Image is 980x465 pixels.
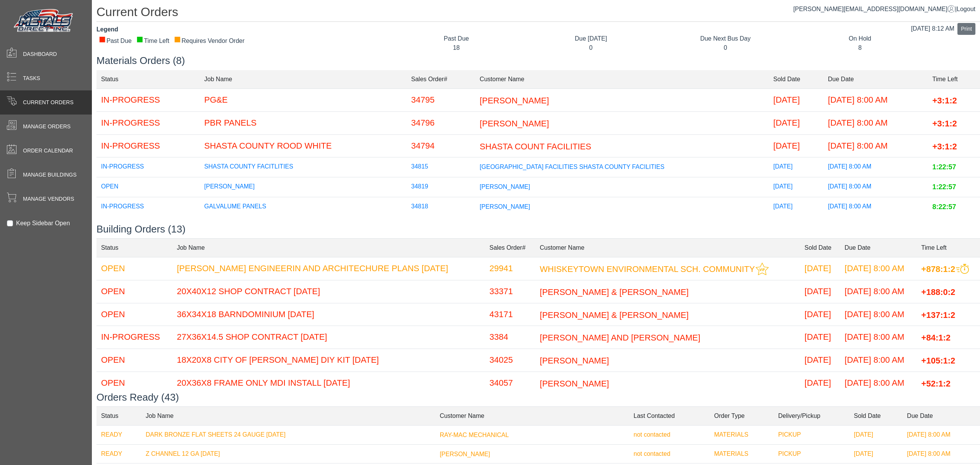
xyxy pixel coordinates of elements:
td: MATERIALS [709,425,773,444]
td: [DATE] 8:00 AM [840,303,916,326]
span: +137:1:2 [921,310,955,319]
td: Last Contacted [629,406,709,425]
td: [DATE] 8:00 AM [840,280,916,303]
strong: Legend [96,26,118,33]
span: +52:1:2 [921,378,951,388]
span: [DATE] 8:12 AM [911,25,955,32]
td: [DATE] 8:00 AM [840,257,916,280]
td: Delivery/Pickup [774,406,849,425]
td: Order Type [709,406,773,425]
td: [DATE] [800,303,840,326]
span: SHASTA COUNT FACILITIES [480,141,591,151]
td: [DATE] 8:00 AM [823,177,928,197]
td: 34819 [407,177,475,197]
span: 8:22:57 [933,203,956,211]
td: 29941 [485,257,536,280]
div: ■ [174,36,181,42]
td: 43171 [485,303,536,326]
span: [PERSON_NAME] [540,356,609,365]
span: [PERSON_NAME] [480,183,530,190]
span: RAY-MAC MECHANICAL [440,432,509,438]
td: SHASTA COUNTY ROOD WHITE [200,134,407,157]
td: [DATE] [800,257,840,280]
button: Print [957,23,975,35]
span: [PERSON_NAME] [540,378,609,388]
td: PICKUP [774,425,849,444]
span: +105:1:2 [921,356,955,365]
div: ■ [99,36,106,42]
td: [DATE] 8:00 AM [823,197,928,217]
td: 20X40X12 SHOP CONTRACT [DATE] [172,280,485,303]
span: [PERSON_NAME] & [PERSON_NAME] [540,287,689,297]
div: Due Next Bus Day [664,34,787,43]
td: IN-PROGRESS [96,134,200,157]
span: 1:22:57 [933,163,956,171]
td: Job Name [200,70,407,88]
td: [DATE] [800,349,840,372]
span: Logout [957,6,975,12]
span: +3:1:2 [933,141,957,151]
div: 0 [529,43,652,52]
td: OPEN [96,372,172,395]
td: Status [96,70,200,88]
td: Sales Order# [407,70,475,88]
h3: Orders Ready (43) [96,391,980,403]
td: OPEN [96,257,172,280]
td: Due Date [823,70,928,88]
td: [DATE] 8:00 AM [840,326,916,349]
span: [PERSON_NAME] [480,96,549,105]
div: On Hold [799,34,921,43]
td: Customer Name [475,70,769,88]
td: Z CHANNEL 12 GA [DATE] [141,444,435,463]
span: Manage Buildings [23,171,77,179]
td: [DATE] [849,444,902,463]
td: 36X34X18 BARNDOMINIUM [DATE] [172,303,485,326]
td: 34057 [485,372,536,395]
td: [DATE] 8:00 AM [823,111,928,134]
td: [DATE] 8:00 AM [902,425,980,444]
td: GALVALUME PANELS [200,197,407,217]
img: This customer should be prioritized [756,262,769,275]
span: [PERSON_NAME] [480,203,530,210]
td: [DATE] [769,197,823,217]
div: Past Due [99,36,132,46]
span: 1:22:57 [933,183,956,191]
td: READY [96,444,141,463]
span: +3:1:2 [933,96,957,105]
td: OPEN [96,280,172,303]
img: This order should be prioritized [956,264,969,274]
span: +188:0:2 [921,287,955,297]
td: 20X36X8 FRAME ONLY MDI INSTALL [DATE] [172,372,485,395]
span: [PERSON_NAME][EMAIL_ADDRESS][DOMAIN_NAME] [793,6,955,12]
div: Due [DATE] [529,34,652,43]
img: Metals Direct Inc Logo [11,7,77,35]
div: 0 [664,43,787,52]
div: 18 [395,43,518,52]
td: 34025 [485,349,536,372]
span: [PERSON_NAME] [440,450,490,457]
td: Sold Date [769,70,823,88]
td: [DATE] [849,425,902,444]
span: Manage Vendors [23,195,74,203]
td: PG&E [200,89,407,112]
td: [DATE] [769,177,823,197]
td: [DATE] [800,280,840,303]
span: [GEOGRAPHIC_DATA] FACILITIES SHASTA COUNTY FACILITIES [480,164,664,170]
td: [DATE] 8:00 AM [823,157,928,177]
td: Job Name [172,238,485,257]
td: Due Date [840,238,916,257]
span: WHISKEYTOWN ENVIRONMENTAL SCH. COMMUNITY [540,264,755,273]
td: [PERSON_NAME] [200,177,407,197]
td: PBR PANELS [200,111,407,134]
td: Status [96,238,172,257]
td: Due Date [902,406,980,425]
td: 34818 [407,197,475,217]
h3: Materials Orders (8) [96,55,980,67]
span: Manage Orders [23,123,70,131]
td: 34795 [407,89,475,112]
td: 33371 [485,280,536,303]
td: 3384 [485,326,536,349]
td: [DATE] [769,157,823,177]
td: 34794 [407,134,475,157]
td: Status [96,406,141,425]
